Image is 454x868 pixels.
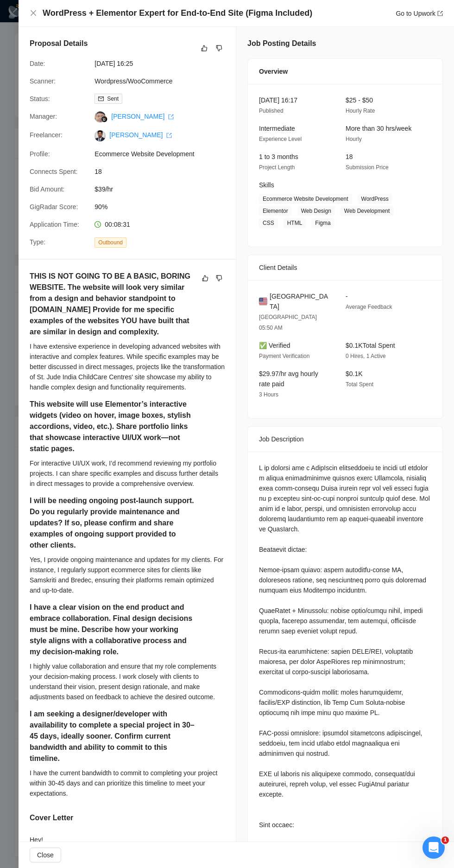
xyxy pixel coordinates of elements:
[30,168,78,175] span: Connects Spent:
[259,314,317,331] span: [GEOGRAPHIC_DATA] 05:50 AM
[259,342,290,349] span: ✅ Verified
[30,77,56,85] span: Scanner:
[30,9,37,17] button: Close
[259,181,274,189] span: Skills
[396,10,443,17] a: Go to Upworkexport
[111,113,174,120] a: [PERSON_NAME] export
[259,296,267,306] img: 🇺🇸
[30,458,225,489] div: For interactive UI/UX work, I’d recommend reviewing my portfolio projects. I can share specific e...
[30,271,195,338] h5: THIS IS NOT GOING TO BE A BASIC, BORING WEBSITE. The website will look very similar from a design...
[168,114,174,120] span: export
[346,153,353,160] span: 18
[214,43,225,54] button: dislike
[30,768,225,798] div: I have the current bandwidth to commit to completing your project within 30-45 days and can prior...
[259,370,318,388] span: $29.97/hr avg hourly rate paid
[346,370,363,377] span: $0.1K
[441,836,449,844] span: 1
[259,353,309,359] span: Payment Verification
[43,7,312,19] h4: WordPress + Elementor Expert for End-to-End Site (Figma Included)
[259,255,431,280] div: Client Details
[101,116,107,122] img: gigradar-bm.png
[30,555,225,595] div: Yes, I provide ongoing maintenance and updates for my clients. For instance, I regularly support ...
[30,812,73,823] h5: Cover Letter
[30,113,57,120] span: Manager:
[98,96,104,102] span: mail
[346,304,392,310] span: Average Feedback
[346,342,395,349] span: $0.1K Total Spent
[259,153,298,160] span: 1 to 3 months
[30,9,37,17] span: close
[30,238,45,246] span: Type:
[358,194,392,204] span: WordPress
[30,185,65,193] span: Bid Amount:
[95,130,106,141] img: c1nrCZW-5O1cqDoFHo_Xz-MnZy_1n7AANUNe4nlxuVeg31ZSGucUI1M07LWjpjBHA9
[259,66,288,77] span: Overview
[259,391,278,398] span: 3 Hours
[311,218,334,228] span: Figma
[346,293,348,300] span: -
[109,131,172,139] a: [PERSON_NAME] export
[259,108,284,114] span: Published
[95,237,126,248] span: Outbound
[166,133,172,138] span: export
[30,38,88,49] h5: Proposal Details
[30,399,195,454] h5: This website will use Elementor’s interactive widgets (video on hover, image boxes, stylish accor...
[259,136,302,142] span: Experience Level
[30,150,50,158] span: Profile:
[259,96,297,104] span: [DATE] 16:17
[30,661,225,702] div: I highly value collaboration and ensure that my role complements your decision-making process. I ...
[340,206,394,216] span: Web Development
[30,708,195,764] h5: I am seeking a designer/developer with availability to complete a special project in 30–45 days, ...
[105,221,130,228] span: 00:08:31
[437,11,443,16] span: export
[346,108,375,114] span: Hourly Rate
[346,381,373,388] span: Total Spent
[346,96,373,104] span: $25 - $50
[202,274,208,282] span: like
[95,184,233,194] span: $39/hr
[259,125,295,132] span: Intermediate
[30,495,195,551] h5: I will be needing ongoing post-launch support. Do you regularly provide maintenance and updates? ...
[95,166,233,177] span: 18
[30,95,50,102] span: Status:
[30,848,61,862] button: Close
[107,96,119,102] span: Sent
[95,77,172,85] a: Wordpress/WooCommerce
[346,136,362,142] span: Hourly
[214,273,225,284] button: dislike
[30,203,78,211] span: GigRadar Score:
[284,218,306,228] span: HTML
[422,836,445,859] iframe: Intercom live chat
[259,164,295,171] span: Project Length
[95,58,233,69] span: [DATE] 16:25
[95,149,233,159] span: Ecommerce Website Development
[247,38,316,49] h5: Job Posting Details
[259,206,292,216] span: Elementor
[216,45,222,52] span: dislike
[95,221,101,228] span: clock-circle
[30,602,195,657] h5: I have a clear vision on the end product and embrace collaboration. Final design decisions must b...
[216,274,222,282] span: dislike
[346,353,386,359] span: 0 Hires, 1 Active
[30,221,79,228] span: Application Time:
[259,218,278,228] span: CSS
[259,427,431,452] div: Job Description
[270,291,331,312] span: [GEOGRAPHIC_DATA]
[199,43,210,54] button: like
[30,341,225,392] div: I have extensive experience in developing advanced websites with interactive and complex features...
[200,273,211,284] button: like
[346,125,411,132] span: More than 30 hrs/week
[259,194,352,204] span: Ecommerce Website Development
[346,164,389,171] span: Submission Price
[37,850,54,860] span: Close
[297,206,335,216] span: Web Design
[201,45,208,52] span: like
[30,60,45,67] span: Date:
[30,131,63,139] span: Freelancer:
[95,202,233,212] span: 90%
